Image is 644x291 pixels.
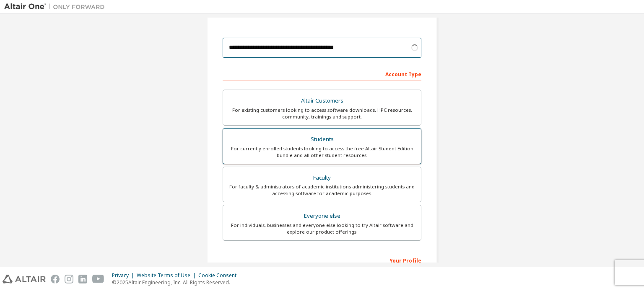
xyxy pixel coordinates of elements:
p: © 2025 Altair Engineering, Inc. All Rights Reserved. [112,279,241,286]
div: Students [228,134,416,145]
div: Everyone else [228,210,416,222]
img: instagram.svg [65,275,73,283]
img: Altair One [4,3,109,11]
div: For individuals, businesses and everyone else looking to try Altair software and explore our prod... [228,222,416,235]
div: Website Terms of Use [137,272,198,279]
div: Your Profile [223,253,421,267]
div: Privacy [112,272,137,279]
div: Account Type [223,67,421,80]
div: For currently enrolled students looking to access the free Altair Student Edition bundle and all ... [228,145,416,159]
div: For existing customers looking to access software downloads, HPC resources, community, trainings ... [228,107,416,120]
div: Altair Customers [228,95,416,107]
img: facebook.svg [51,275,60,283]
img: altair_logo.svg [3,275,46,283]
div: For faculty & administrators of academic institutions administering students and accessing softwa... [228,183,416,197]
div: Cookie Consent [198,272,241,279]
img: linkedin.svg [78,275,87,283]
div: Faculty [228,172,416,184]
img: youtube.svg [92,275,104,283]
